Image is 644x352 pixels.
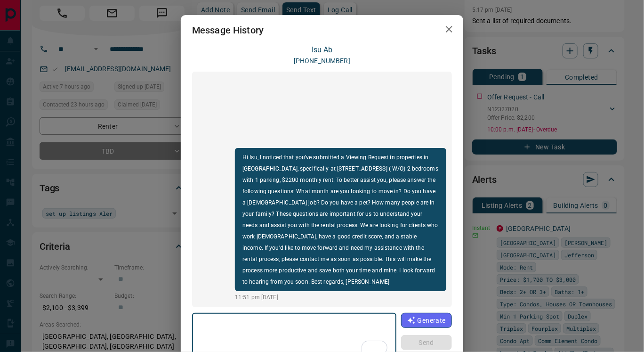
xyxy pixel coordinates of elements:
[235,293,446,302] p: 11:51 pm [DATE]
[312,45,332,54] a: Isu Ab
[401,313,452,328] button: Generate
[294,56,350,66] p: [PHONE_NUMBER]
[181,15,275,45] h2: Message History
[242,152,439,287] p: Hi Isu, I noticed that you’ve submitted a Viewing Request in properties in [GEOGRAPHIC_DATA], spe...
